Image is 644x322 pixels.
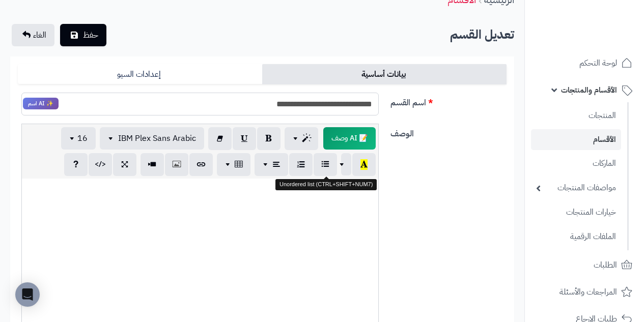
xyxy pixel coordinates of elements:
b: تعديل القسم [450,25,514,44]
button: IBM Plex Sans Arabic [100,127,204,150]
a: الطلبات [531,253,638,277]
button: حفظ [60,24,106,46]
span: الغاء [33,29,46,41]
label: اسم القسم [386,93,511,109]
span: انقر لاستخدام رفيقك الذكي [323,127,376,150]
a: الأقسام [531,129,621,150]
a: الغاء [12,24,54,46]
span: حفظ [83,29,98,41]
a: لوحة التحكم [531,51,638,75]
a: الملفات الرقمية [531,226,621,248]
a: الماركات [531,153,621,174]
div: Open Intercom Messenger [15,282,40,307]
a: مواصفات المنتجات [531,177,621,199]
a: المراجعات والأسئلة [531,280,638,304]
label: الوصف [386,124,511,140]
span: IBM Plex Sans Arabic [118,132,196,144]
a: إعدادات السيو [18,64,262,84]
span: المراجعات والأسئلة [559,285,617,299]
div: Unordered list (CTRL+SHIFT+NUM7) [275,179,377,190]
span: انقر لاستخدام رفيقك الذكي [23,98,59,110]
a: المنتجات [531,105,621,127]
button: 16 [61,127,96,150]
span: الأقسام والمنتجات [561,83,617,97]
a: خيارات المنتجات [531,201,621,223]
span: 16 [77,132,88,144]
a: بيانات أساسية [262,64,507,84]
span: لوحة التحكم [579,56,617,70]
span: الطلبات [594,258,617,272]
